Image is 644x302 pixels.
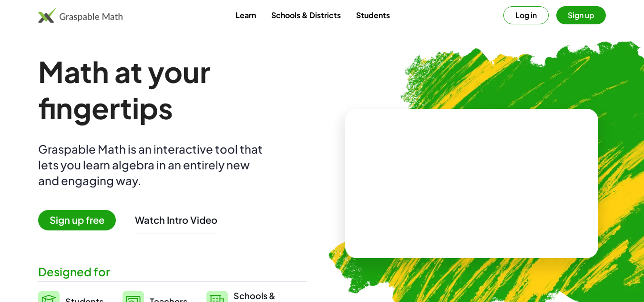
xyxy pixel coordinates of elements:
[400,147,543,219] video: What is this? This is dynamic math notation. Dynamic math notation plays a central role in how Gr...
[38,141,267,188] div: Graspable Math is an interactive tool that lets you learn algebra in an entirely new and engaging...
[348,6,398,24] a: Students
[264,6,348,24] a: Schools & Districts
[135,214,217,226] button: Watch Intro Video
[556,6,606,24] button: Sign up
[503,6,549,24] button: Log in
[38,210,116,230] span: Sign up free
[38,53,307,126] h1: Math at your fingertips
[38,264,307,280] div: Designed for
[228,6,264,24] a: Learn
